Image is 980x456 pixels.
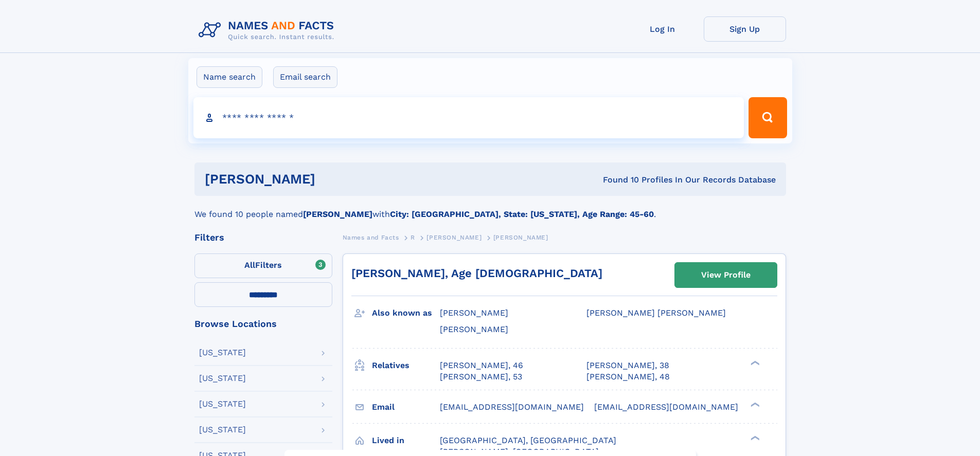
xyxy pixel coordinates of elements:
[199,374,246,382] div: [US_STATE]
[459,174,776,186] div: Found 10 Profiles In Our Records Database
[194,16,343,44] img: Logo Names and Facts
[426,231,482,244] a: [PERSON_NAME]
[675,263,777,287] a: View Profile
[205,173,459,186] h1: [PERSON_NAME]
[199,426,246,434] div: [US_STATE]
[199,349,246,357] div: [US_STATE]
[440,324,508,334] span: [PERSON_NAME]
[343,231,399,244] a: Names and Facts
[194,253,332,278] label: Filters
[586,360,669,371] a: [PERSON_NAME], 38
[748,401,760,408] div: ❯
[586,371,670,382] a: [PERSON_NAME], 48
[621,16,704,42] a: Log In
[199,400,246,408] div: [US_STATE]
[411,234,415,241] span: R
[440,402,584,412] span: [EMAIL_ADDRESS][DOMAIN_NAME]
[244,260,255,270] span: All
[273,66,337,88] label: Email search
[197,66,262,88] label: Name search
[411,231,415,244] a: R
[440,371,522,382] a: [PERSON_NAME], 53
[586,308,726,318] span: [PERSON_NAME] [PERSON_NAME]
[390,209,654,219] b: City: [GEOGRAPHIC_DATA], State: [US_STATE], Age Range: 45-60
[748,359,760,366] div: ❯
[193,97,744,138] input: search input
[440,435,616,445] span: [GEOGRAPHIC_DATA], [GEOGRAPHIC_DATA]
[426,234,482,241] span: [PERSON_NAME]
[594,402,738,412] span: [EMAIL_ADDRESS][DOMAIN_NAME]
[748,434,760,441] div: ❯
[372,398,440,416] h3: Email
[194,319,332,329] div: Browse Locations
[440,308,508,318] span: [PERSON_NAME]
[372,357,440,374] h3: Relatives
[351,267,602,280] a: [PERSON_NAME], Age [DEMOGRAPHIC_DATA]
[493,234,548,241] span: [PERSON_NAME]
[440,360,523,371] a: [PERSON_NAME], 46
[749,97,787,138] button: Search Button
[303,209,372,219] b: [PERSON_NAME]
[372,304,440,322] h3: Also known as
[701,263,751,287] div: View Profile
[194,196,786,221] div: We found 10 people named with .
[372,432,440,449] h3: Lived in
[194,233,332,242] div: Filters
[704,16,786,42] a: Sign Up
